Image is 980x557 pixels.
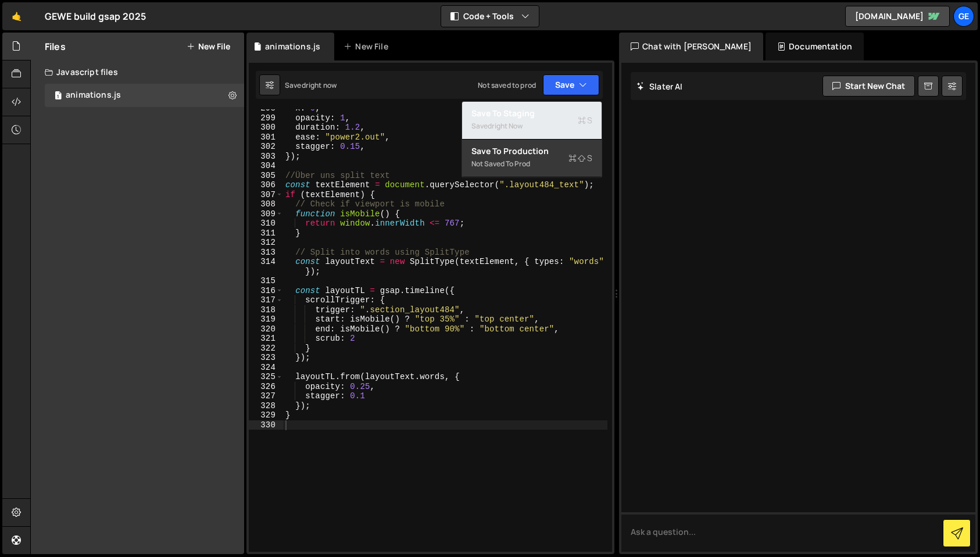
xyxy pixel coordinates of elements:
[249,372,283,382] div: 325
[249,113,283,123] div: 299
[471,119,592,133] div: Saved
[543,74,599,95] button: Save
[462,102,602,140] button: Save to StagingS Savedright now
[766,33,864,60] div: Documentation
[45,9,146,23] div: GEWE build gsap 2025
[249,391,283,401] div: 327
[113,73,123,83] img: tab_keywords_by_traffic_grey.svg
[344,41,392,52] div: New File
[249,305,283,315] div: 318
[66,90,121,101] div: animations.js
[249,219,283,228] div: 310
[249,199,283,209] div: 308
[249,295,283,305] div: 317
[249,152,283,162] div: 303
[478,80,536,90] div: Not saved to prod
[249,171,283,181] div: 305
[249,401,283,411] div: 328
[249,161,283,171] div: 304
[578,115,592,126] span: S
[249,315,283,324] div: 319
[30,30,192,40] div: Domain: [PERSON_NAME][DOMAIN_NAME]
[441,6,539,27] button: Code + Tools
[568,152,592,164] span: S
[31,60,244,84] div: Javascript files
[249,142,283,152] div: 302
[953,6,974,27] a: GE
[249,248,283,258] div: 313
[33,19,57,28] div: v 4.0.25
[249,382,283,392] div: 326
[306,80,337,90] div: right now
[249,420,283,430] div: 330
[462,140,602,177] button: Save to ProductionS Not saved to prod
[471,108,592,119] div: Save to Staging
[285,80,337,90] div: Saved
[55,92,62,101] span: 1
[249,344,283,354] div: 322
[249,324,283,334] div: 320
[249,363,283,373] div: 324
[126,74,201,82] div: Keywords nach Traffic
[249,123,283,133] div: 300
[265,41,320,52] div: animations.js
[19,19,28,28] img: logo_orange.svg
[47,73,56,83] img: tab_domain_overview_orange.svg
[471,157,592,171] div: Not saved to prod
[60,74,85,82] div: Domain
[492,121,523,131] div: right now
[249,209,283,219] div: 309
[249,228,283,238] div: 311
[249,334,283,344] div: 321
[249,410,283,420] div: 329
[2,2,31,30] a: 🤙
[249,190,283,200] div: 307
[249,286,283,296] div: 316
[249,180,283,190] div: 306
[249,353,283,363] div: 323
[249,257,283,276] div: 314
[45,40,66,53] h2: Files
[471,145,592,157] div: Save to Production
[249,238,283,248] div: 312
[187,42,230,51] button: New File
[822,76,915,97] button: Start new chat
[619,33,763,60] div: Chat with [PERSON_NAME]
[845,6,950,27] a: [DOMAIN_NAME]
[19,30,28,40] img: website_grey.svg
[45,84,244,107] div: 16828/45989.js
[249,276,283,286] div: 315
[636,81,683,92] h2: Slater AI
[249,133,283,142] div: 301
